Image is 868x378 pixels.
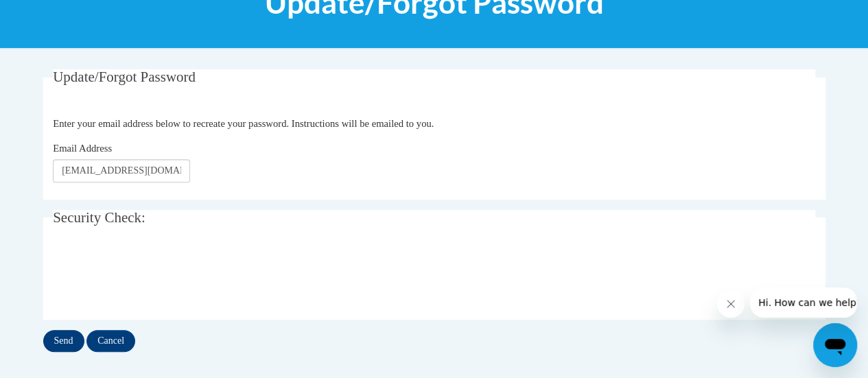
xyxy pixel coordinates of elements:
[43,330,84,352] input: Send
[750,287,857,318] iframe: Message from company
[53,143,112,154] span: Email Address
[86,330,135,352] input: Cancel
[717,290,744,318] iframe: Close message
[53,249,261,303] iframe: reCAPTCHA
[53,159,190,182] input: Email
[53,209,145,226] span: Security Check:
[813,323,857,367] iframe: Button to launch messaging window
[53,118,434,129] span: Enter your email address below to recreate your password. Instructions will be emailed to you.
[8,10,111,21] span: Hi. How can we help?
[53,69,196,85] span: Update/Forgot Password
